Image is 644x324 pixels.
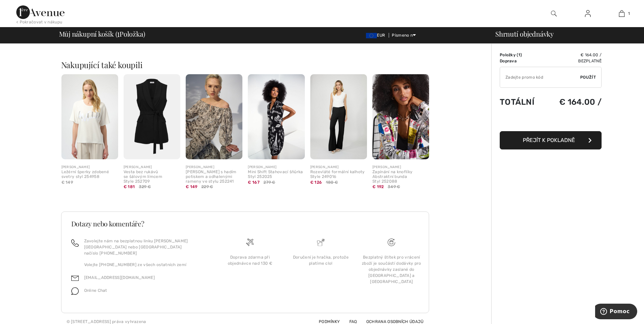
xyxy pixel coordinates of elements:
a: číslo [PHONE_NUMBER] [89,251,137,256]
div: Shrnutí objednávky [487,31,640,37]
img: Euro [366,33,377,38]
td: Bezplatně [546,58,602,64]
span: 180 € [326,179,338,185]
div: Ležérní šperky zdobené svetry styl 254958 [61,170,118,179]
img: Vesta bez rukávů se šálovým límcem Style 252709 [124,74,180,159]
span: € 149 [186,184,198,189]
div: Doručení je hračka, protože platíme clo! [291,254,351,266]
span: 329 € [139,184,151,190]
span: Online Chat [84,288,107,293]
div: Mini Shift Stahovací šňůrka Styl 252025 [248,170,305,179]
span: 1 [518,53,520,57]
font: Položka) [119,29,145,38]
span: 1 [628,11,630,17]
font: Písmeno n [392,33,413,38]
img: Rozevláté formální kalhoty Style 249016 [310,74,367,159]
a: [EMAIL_ADDRESS][DOMAIN_NAME] [84,275,155,280]
div: Doprava zdarma při objednávce nad 130 € [220,254,280,266]
span: € 126 [310,180,322,185]
img: Doprava zdarma při objednávce nad &#8364; 130 [388,239,395,246]
span: Použít [580,74,596,80]
div: < Pokračovat v nákupu [16,19,62,25]
img: E-mail [71,275,79,282]
img: Mini Shift Stahovací šňůrka Styl 252025 [248,74,305,159]
span: € 181 [124,184,135,189]
img: Tričko s hadím potiskem a odhalenými rameny ve stylu 252241 [186,74,242,159]
h2: Nakupující také koupili [61,61,435,69]
div: Zapínání na knoflíky Abstraktní bunda Styl 252088 [372,170,429,184]
iframe: PayPal [500,114,602,129]
td: € 164.00 / [546,52,602,58]
h3: Dotazy nebo komentáře? [71,220,419,227]
a: Ochrana osobních údajů [358,319,424,324]
iframe: Opens a widget where you can find more information [595,304,637,321]
td: Doprava [500,58,546,64]
font: Můj nákupní košík ( [59,29,117,38]
a: Podmínky [311,319,340,324]
a: 1 [605,9,638,18]
span: Přejít k pokladně [523,137,575,143]
div: Rozevláté formální kalhoty Style 249016 [310,170,367,179]
div: [PERSON_NAME] [310,165,367,170]
span: EUR [366,33,388,38]
img: Moje taška [619,9,625,18]
div: [PERSON_NAME] [61,165,118,170]
img: zavolat [71,239,79,247]
img: povídat si [71,287,79,295]
span: 279 € [263,179,275,185]
td: Totální [500,90,546,114]
img: 1ère Avenue [16,5,65,19]
p: Volejte [PHONE_NUMBER] ze všech ostatních zemí [84,262,207,268]
td: ) [500,52,546,58]
img: Doprava zdarma při objednávce nad &#8364; 130 [246,239,254,246]
img: Vyhledávání na webu [551,9,557,18]
span: € 167 [248,180,260,185]
a: FAQ [341,319,357,324]
input: Promo code [500,67,580,87]
button: Přejít k pokladně [500,131,602,149]
font: Zavolejte nám na bezplatnou linku [PERSON_NAME][GEOGRAPHIC_DATA] nebo [GEOGRAPHIC_DATA] na [84,239,188,256]
span: 229 € [201,184,213,190]
span: € 149 [61,180,73,185]
img: Doručení je hračka, protože platíme clo! [317,239,325,246]
span: 1 [117,29,119,38]
div: Bezplatný štítek pro vrácení zboží je součástí dodávky pro objednávky zaslané do [GEOGRAPHIC_DATA... [362,254,421,285]
div: [PERSON_NAME] [124,165,180,170]
img: Zapínání na knoflíky Abstraktní bunda Styl 252088 [372,74,429,159]
td: € 164.00 / [546,90,602,114]
font: Položky ( [500,53,520,57]
span: € 192 [372,184,384,189]
div: [PERSON_NAME] [186,165,242,170]
span: 349 € [388,184,400,190]
img: Moje informace [585,9,591,18]
div: [PERSON_NAME] s hadím potiskem a odhalenými rameny ve stylu 252241 [186,170,242,184]
div: [PERSON_NAME] [248,165,305,170]
img: Ležérní šperky zdobené svetry styl 254958 [61,74,118,159]
a: Sign In [579,9,596,18]
div: [PERSON_NAME] [372,165,429,170]
div: Vesta bez rukávů se šálovým límcem Style 252709 [124,170,180,184]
